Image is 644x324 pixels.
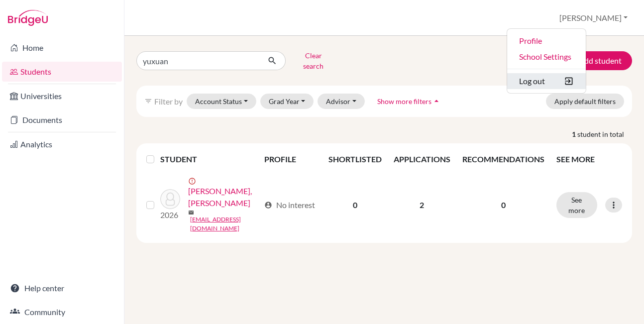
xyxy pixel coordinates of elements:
[144,97,152,105] i: filter_list
[264,201,272,209] span: account_circle
[188,177,198,185] span: error_outline
[507,33,586,49] a: Profile
[187,94,256,109] button: Account Status
[8,10,48,26] img: Bridge-U
[377,97,431,106] span: Show more filters
[322,147,388,171] th: SHORTLISTED
[258,147,322,171] th: PROFILE
[507,49,586,65] a: School Settings
[388,171,456,239] td: 2
[322,171,388,239] td: 0
[190,215,260,233] a: [EMAIL_ADDRESS][DOMAIN_NAME]
[2,62,122,82] a: Students
[2,134,122,154] a: Analytics
[264,199,315,211] div: No interest
[369,94,450,109] button: Show more filtersarrow_drop_up
[2,302,122,322] a: Community
[572,129,577,139] strong: 1
[555,8,632,27] button: [PERSON_NAME]
[260,94,314,109] button: Grad Year
[556,192,597,218] button: See more
[2,278,122,298] a: Help center
[318,94,365,109] button: Advisor
[546,94,624,109] button: Apply default filters
[2,110,122,130] a: Documents
[456,147,550,171] th: RECOMMENDATIONS
[550,147,628,171] th: SEE MORE
[2,86,122,106] a: Universities
[2,38,122,58] a: Home
[507,28,586,94] ul: [PERSON_NAME]
[388,147,456,171] th: APPLICATIONS
[286,48,341,74] button: Clear search
[160,147,258,171] th: STUDENT
[188,185,260,209] a: [PERSON_NAME], [PERSON_NAME]
[462,199,544,211] p: 0
[577,129,632,139] span: student in total
[160,209,180,221] p: 2026
[507,73,586,89] button: Log out
[188,210,194,216] span: mail
[160,189,180,209] img: Wen, Yuxuan
[556,51,632,70] button: Add student
[431,96,441,106] i: arrow_drop_up
[154,97,183,106] span: Filter by
[136,51,260,70] input: Find student by name...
